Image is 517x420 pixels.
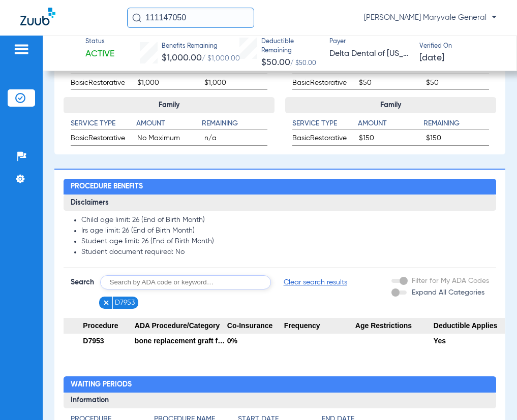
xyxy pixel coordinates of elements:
[162,53,202,62] span: $1,000.00
[355,318,434,334] span: Age Restrictions
[81,227,489,236] li: Irs age limit: 26 (End of Birth Month)
[358,118,423,130] h4: Amount
[71,277,94,287] span: Search
[162,42,240,51] span: Benefits Remaining
[115,298,135,308] span: D7953
[284,277,347,287] span: Clear search results
[64,393,496,409] h3: Information
[202,118,267,130] h4: Remaining
[285,97,496,113] h3: Family
[419,52,444,64] span: [DATE]
[137,133,200,145] span: No Maximum
[227,334,284,348] div: 0%
[359,78,422,90] span: $50
[81,248,489,257] li: Student document required: No
[64,97,275,113] h3: Family
[261,58,290,67] span: $50.00
[359,133,422,145] span: $150
[71,118,136,133] app-breakdown-title: Service Type
[13,43,29,55] img: hamburger-icon
[466,371,517,420] iframe: Chat Widget
[83,337,104,345] span: D7953
[227,318,284,334] span: Co-Insurance
[204,133,267,145] span: n/a
[135,318,227,334] span: ADA Procedure/Category
[85,48,114,60] span: Active
[64,376,496,393] h2: Waiting Periods
[364,13,497,23] span: [PERSON_NAME] Maryvale General
[136,118,202,133] app-breakdown-title: Amount
[292,118,358,130] h4: Service Type
[423,118,489,133] app-breakdown-title: Remaining
[136,118,202,130] h4: Amount
[426,78,489,90] span: $50
[261,38,320,55] span: Deductible Remaining
[434,318,505,334] span: Deductible Applies
[329,48,411,60] span: Delta Dental of [US_STATE]
[329,38,411,47] span: Payer
[292,133,355,145] span: BasicRestorative
[64,318,135,334] span: Procedure
[426,133,489,145] span: $150
[419,42,501,51] span: Verified On
[103,299,110,306] img: x.svg
[71,78,134,90] span: BasicRestorative
[135,334,227,348] div: bone replacement graft for ridge preservation - per site
[71,118,136,130] h4: Service Type
[202,118,267,133] app-breakdown-title: Remaining
[127,8,254,28] input: Search for patients
[290,60,316,67] span: / $50.00
[284,318,355,334] span: Frequency
[132,13,141,22] img: Search Icon
[434,334,505,348] div: Yes
[20,8,55,25] img: Zuub Logo
[81,237,489,246] li: Student age limit: 26 (End of Birth Month)
[410,276,489,286] label: Filter for My ADA Codes
[358,118,423,133] app-breakdown-title: Amount
[64,195,496,211] h3: Disclaimers
[423,118,489,130] h4: Remaining
[85,38,114,47] span: Status
[412,289,484,296] span: Expand All Categories
[292,78,355,90] span: BasicRestorative
[292,118,358,133] app-breakdown-title: Service Type
[71,133,134,145] span: BasicRestorative
[100,275,271,289] input: Search by ADA code or keyword…
[64,179,496,195] h2: Procedure Benefits
[137,78,200,90] span: $1,000
[81,216,489,225] li: Child age limit: 26 (End of Birth Month)
[204,78,267,90] span: $1,000
[202,55,240,62] span: / $1,000.00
